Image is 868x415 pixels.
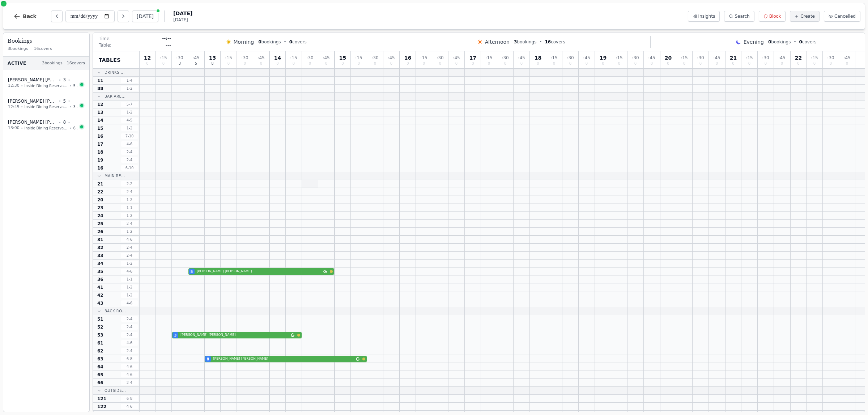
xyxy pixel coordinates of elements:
[63,119,66,125] span: 8
[97,253,103,258] span: 33
[166,42,171,48] span: ---
[553,62,555,65] span: 0
[121,316,138,322] span: 2 - 4
[97,157,103,163] span: 19
[121,364,138,369] span: 4 - 6
[258,56,264,60] span: : 45
[797,62,799,65] span: 0
[716,62,718,65] span: 0
[191,269,193,274] span: 5
[765,62,767,65] span: 0
[97,102,103,107] span: 12
[274,55,281,60] span: 14
[8,83,20,89] span: 12:30
[634,62,637,65] span: 0
[390,62,392,65] span: 0
[121,324,138,330] span: 2 - 4
[21,83,23,89] span: •
[341,62,344,65] span: 0
[309,62,311,65] span: 0
[97,229,103,235] span: 26
[293,62,295,65] span: 0
[63,98,66,104] span: 5
[176,56,183,60] span: : 30
[25,104,68,110] span: Inside Dining Reservations
[306,56,313,60] span: : 30
[688,11,720,22] button: Insights
[618,62,620,65] span: 0
[97,300,103,306] span: 43
[121,261,138,266] span: 1 - 2
[97,316,103,322] span: 51
[97,133,103,139] span: 16
[118,10,129,22] button: Next day
[539,39,542,45] span: •
[160,56,167,60] span: : 15
[97,356,103,362] span: 63
[121,372,138,377] span: 4 - 6
[404,55,411,60] span: 16
[209,55,216,60] span: 13
[97,292,103,298] span: 42
[583,56,590,60] span: : 45
[371,56,378,60] span: : 30
[97,205,103,211] span: 23
[244,62,246,65] span: 0
[744,38,764,46] span: Evening
[485,38,510,46] span: Afternoon
[121,78,138,83] span: 1 - 4
[472,62,474,65] span: 0
[260,62,262,65] span: 0
[97,213,103,219] span: 24
[121,86,138,91] span: 1 - 2
[73,104,77,110] span: 35
[800,13,815,19] span: Create
[795,55,802,60] span: 22
[97,372,103,378] span: 65
[173,17,192,23] span: [DATE]
[97,245,103,251] span: 32
[8,8,42,25] button: Back
[121,157,138,163] span: 2 - 4
[3,94,89,114] button: [PERSON_NAME] [PERSON_NAME]•5•12:45•Inside Dining Reservations•35
[732,62,734,65] span: 0
[651,62,653,65] span: 0
[192,56,199,60] span: : 45
[600,55,607,60] span: 19
[8,37,85,44] h3: Bookings
[105,308,126,314] span: Back Ro...
[323,56,329,60] span: : 45
[813,62,816,65] span: 0
[8,46,28,52] span: 3 bookings
[121,356,138,361] span: 6 - 8
[8,119,57,125] span: [PERSON_NAME] [PERSON_NAME]
[258,39,281,45] span: bookings
[769,13,781,19] span: Block
[724,11,754,22] button: Search
[8,125,20,131] span: 13:00
[121,141,138,147] span: 4 - 6
[63,77,66,83] span: 3
[121,181,138,187] span: 2 - 2
[632,56,639,60] span: : 30
[73,83,77,89] span: 53
[105,94,125,99] span: Bar Are...
[121,348,138,354] span: 2 - 4
[42,60,63,67] span: 3 bookings
[520,62,523,65] span: 0
[97,332,103,338] span: 53
[121,205,138,210] span: 1 - 1
[121,197,138,202] span: 1 - 2
[699,62,702,65] span: 0
[97,181,103,187] span: 21
[502,56,509,60] span: : 30
[453,56,460,60] span: : 45
[121,284,138,290] span: 1 - 2
[697,56,704,60] span: : 30
[97,86,103,91] span: 88
[180,333,289,338] span: [PERSON_NAME] [PERSON_NAME]
[97,125,103,131] span: 15
[325,62,327,65] span: 0
[488,62,490,65] span: 0
[569,62,571,65] span: 0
